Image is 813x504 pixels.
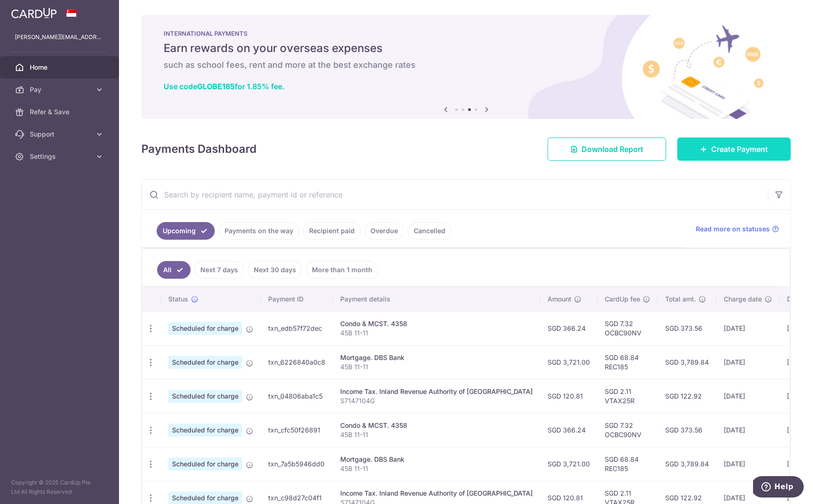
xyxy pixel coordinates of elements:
[716,447,780,481] td: [DATE]
[197,82,235,91] b: GLOBE185
[540,447,597,481] td: SGD 3,721.00
[340,362,533,372] p: 45B 11-11
[164,59,768,71] h6: such as school fees, rent and more at the best exchange rates
[711,144,768,155] span: Create Payment
[658,379,716,413] td: SGD 122.92
[340,489,533,498] div: Income Tax. Inland Revenue Authority of [GEOGRAPHIC_DATA]
[261,287,333,311] th: Payment ID
[340,319,533,328] div: Condo & MCST. 4358
[11,7,57,19] img: CardUp
[340,455,533,464] div: Mortgage. DBS Bank
[658,311,716,345] td: SGD 373.56
[30,107,91,117] span: Refer & Save
[540,413,597,447] td: SGD 366.24
[716,413,780,447] td: [DATE]
[30,130,91,139] span: Support
[540,345,597,379] td: SGD 3,721.00
[157,222,215,240] a: Upcoming
[261,311,333,345] td: txn_edb57f72dec
[364,222,404,240] a: Overdue
[142,180,768,209] input: Search by recipient name, payment id or reference
[658,345,716,379] td: SGD 3,789.84
[164,41,768,56] h5: Earn rewards on your overseas expenses
[168,356,242,369] span: Scheduled for charge
[168,424,242,437] span: Scheduled for charge
[168,322,242,335] span: Scheduled for charge
[168,295,188,304] span: Status
[30,63,91,72] span: Home
[248,261,302,279] a: Next 30 days
[333,287,540,311] th: Payment details
[141,15,791,119] img: International Payment Banner
[261,379,333,413] td: txn_04806aba1c5
[340,353,533,362] div: Mortgage. DBS Bank
[548,295,571,304] span: Amount
[716,345,780,379] td: [DATE]
[597,379,658,413] td: SGD 2.11 VTAX25R
[157,261,191,279] a: All
[696,224,770,234] span: Read more on statuses
[15,33,104,42] p: [PERSON_NAME][EMAIL_ADDRESS][DOMAIN_NAME]
[658,413,716,447] td: SGD 373.56
[677,137,791,161] a: Create Payment
[548,137,666,161] a: Download Report
[408,222,451,240] a: Cancelled
[303,222,361,240] a: Recipient paid
[194,261,244,279] a: Next 7 days
[340,430,533,439] p: 45B 11-11
[540,311,597,345] td: SGD 366.24
[30,152,91,161] span: Settings
[724,295,762,304] span: Charge date
[597,447,658,481] td: SGD 68.84 REC185
[753,476,804,499] iframe: Opens a widget where you can find more information
[716,311,780,345] td: [DATE]
[141,141,257,157] h4: Payments Dashboard
[340,396,533,406] p: S7147104G
[665,295,696,304] span: Total amt.
[340,328,533,338] p: 45B 11-11
[658,447,716,481] td: SGD 3,789.84
[261,345,333,379] td: txn_6226840a0c8
[164,30,768,37] p: INTERNATIONAL PAYMENTS
[340,464,533,473] p: 45B 11-11
[597,345,658,379] td: SGD 68.84 REC185
[164,82,284,91] a: Use codeGLOBE185for 1.85% fee.
[605,295,640,304] span: CardUp fee
[168,458,242,471] span: Scheduled for charge
[696,224,779,234] a: Read more on statuses
[597,311,658,345] td: SGD 7.32 OCBC90NV
[340,387,533,396] div: Income Tax. Inland Revenue Authority of [GEOGRAPHIC_DATA]
[306,261,378,279] a: More than 1 month
[30,85,91,94] span: Pay
[261,413,333,447] td: txn_cfc50f26891
[168,390,242,403] span: Scheduled for charge
[597,413,658,447] td: SGD 7.32 OCBC90NV
[340,421,533,430] div: Condo & MCST. 4358
[716,379,780,413] td: [DATE]
[218,222,299,240] a: Payments on the way
[540,379,597,413] td: SGD 120.81
[582,144,643,155] span: Download Report
[261,447,333,481] td: txn_7a5b5946dd0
